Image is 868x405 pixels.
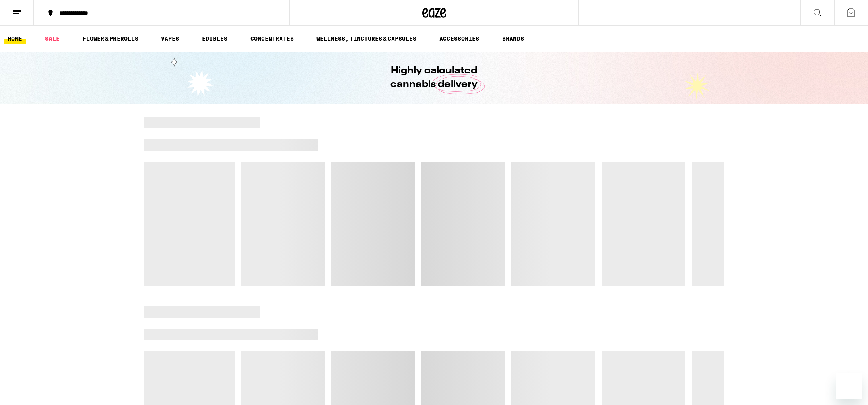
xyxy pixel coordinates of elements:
h1: Highly calculated cannabis delivery [368,64,501,91]
a: FLOWER & PREROLLS [78,34,142,44]
a: VAPES [157,34,183,44]
a: CONCENTRATES [246,34,298,44]
a: SALE [41,34,64,44]
a: EDIBLES [198,34,231,44]
iframe: Button to launch messaging window [836,373,862,399]
a: BRANDS [498,34,528,44]
a: WELLNESS, TINCTURES & CAPSULES [312,34,421,44]
a: ACCESSORIES [435,34,483,44]
a: HOME [4,34,26,44]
